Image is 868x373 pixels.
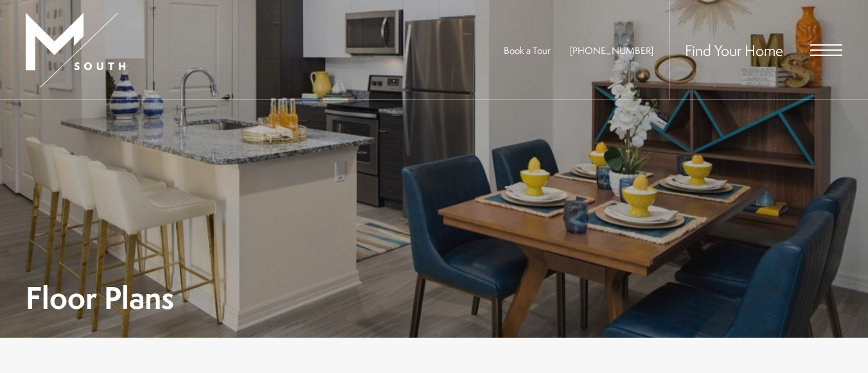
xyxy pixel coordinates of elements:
img: MSouth [26,13,125,87]
button: Open Menu [810,44,842,56]
a: Find Your Home [685,40,783,60]
span: [PHONE_NUMBER] [570,44,653,57]
h1: Floor Plans [26,283,174,312]
a: Book a Tour [504,44,551,57]
a: Call Us at 813-570-8014 [570,44,653,57]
